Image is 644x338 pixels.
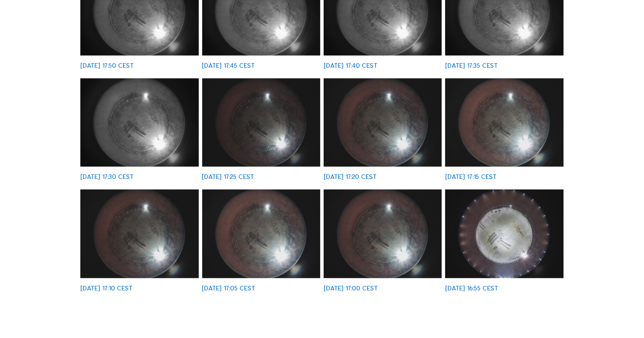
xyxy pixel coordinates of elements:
[202,62,255,69] div: [DATE] 17:45 CEST
[202,190,320,278] img: image_52546450
[445,190,563,278] img: image_52546241
[202,285,256,292] div: [DATE] 17:05 CEST
[445,285,498,292] div: [DATE] 16:55 CEST
[202,174,254,180] div: [DATE] 17:25 CEST
[445,78,563,167] img: image_52546762
[80,62,134,69] div: [DATE] 17:50 CEST
[445,62,498,69] div: [DATE] 17:35 CEST
[80,174,134,180] div: [DATE] 17:30 CEST
[445,174,497,180] div: [DATE] 17:15 CEST
[202,78,320,167] img: image_52546964
[80,78,198,167] img: image_52547112
[324,78,442,167] img: image_52546898
[324,174,377,180] div: [DATE] 17:20 CEST
[324,62,377,69] div: [DATE] 17:40 CEST
[80,190,198,278] img: image_52546594
[324,190,442,278] img: image_52546308
[324,285,378,292] div: [DATE] 17:00 CEST
[80,285,133,292] div: [DATE] 17:10 CEST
